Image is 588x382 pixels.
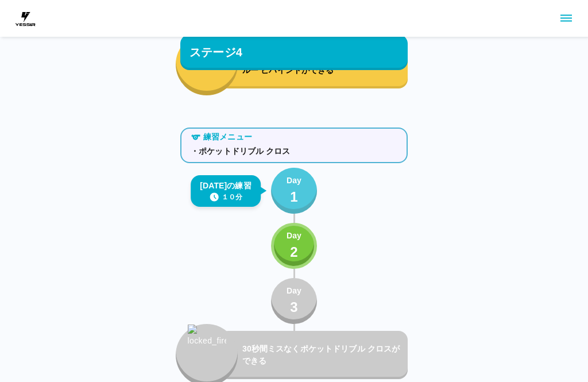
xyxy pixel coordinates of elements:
[176,33,238,95] button: fire_icon
[200,180,252,192] p: [DATE]の練習
[271,223,317,269] button: Day2
[290,187,298,207] p: 1
[556,9,576,28] button: sidemenu
[188,325,226,372] img: locked_fire_icon
[271,168,317,214] button: Day1
[287,285,301,297] p: Day
[271,278,317,324] button: Day3
[189,44,242,61] p: ステージ4
[290,242,298,263] p: 2
[191,145,397,157] p: ・ポケットドリブル クロス
[14,7,37,30] img: dummy
[287,175,301,187] p: Day
[242,343,403,367] p: 30秒間ミスなくポケットドリブル クロスができる
[287,230,301,242] p: Day
[222,192,242,202] p: １０分
[203,131,252,143] p: 練習メニュー
[290,297,298,318] p: 3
